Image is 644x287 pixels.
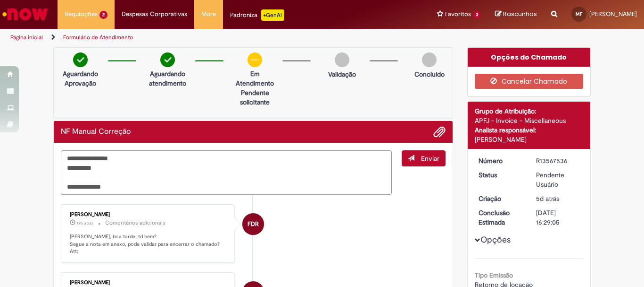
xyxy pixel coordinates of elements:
[402,150,446,166] button: Enviar
[536,194,580,203] div: 25/09/2025 15:51:40
[261,9,284,21] p: +GenAi
[536,156,580,165] div: R13567536
[475,74,584,89] button: Cancelar Chamado
[536,194,559,203] span: 5d atrás
[70,280,227,286] div: [PERSON_NAME]
[503,9,537,18] span: Rascunhos
[335,52,349,67] img: img-circle-grey.png
[61,150,392,195] textarea: Digite sua mensagem aqui...
[421,154,439,163] span: Enviar
[1,5,50,24] img: ServiceNow
[422,52,437,67] img: img-circle-grey.png
[473,11,481,19] span: 3
[589,10,637,18] span: [PERSON_NAME]
[65,9,98,19] span: Requisições
[232,69,278,88] p: Em Atendimento
[468,48,591,67] div: Opções do Chamado
[99,11,107,19] span: 2
[63,34,133,41] a: Formulário de Atendimento
[495,10,537,19] a: Rascunhos
[7,29,422,46] ul: Trilhas de página
[160,52,175,67] img: check-circle-green.png
[471,170,529,180] dt: Status
[58,69,103,88] p: Aguardando Aprovação
[445,9,471,19] span: Favoritos
[232,88,278,107] p: Pendente solicitante
[475,271,513,279] b: Tipo Emissão
[242,213,264,235] div: Fernando Da Rosa Moreira
[471,194,529,203] dt: Criação
[475,116,584,125] div: APFJ - Invoice - Miscellaneous
[471,156,529,165] dt: Número
[328,70,356,79] p: Validação
[70,212,227,217] div: [PERSON_NAME]
[536,208,580,227] div: [DATE] 16:29:05
[70,233,227,255] p: [PERSON_NAME], boa tarde, td bem? Segue a nota em anexo, pode validar para encerrar o chamado? Att;
[471,208,529,227] dt: Conclusão Estimada
[77,220,93,226] time: 29/09/2025 13:51:17
[145,69,190,88] p: Aguardando atendimento
[433,126,446,138] button: Adicionar anexos
[475,106,584,116] div: Grupo de Atribuição:
[475,125,584,135] div: Analista responsável:
[576,11,582,17] span: MF
[73,52,88,67] img: check-circle-green.png
[414,70,445,79] p: Concluído
[475,135,584,144] div: [PERSON_NAME]
[536,194,559,203] time: 25/09/2025 15:51:40
[201,9,216,19] span: More
[122,9,187,19] span: Despesas Corporativas
[10,34,43,41] a: Página inicial
[230,9,284,21] div: Padroniza
[77,220,93,226] span: 19h atrás
[248,52,262,67] img: circle-minus.png
[61,128,131,136] h2: NF Manual Correção Histórico de tíquete
[536,170,580,189] div: Pendente Usuário
[105,219,165,227] small: Comentários adicionais
[248,213,259,235] span: FDR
